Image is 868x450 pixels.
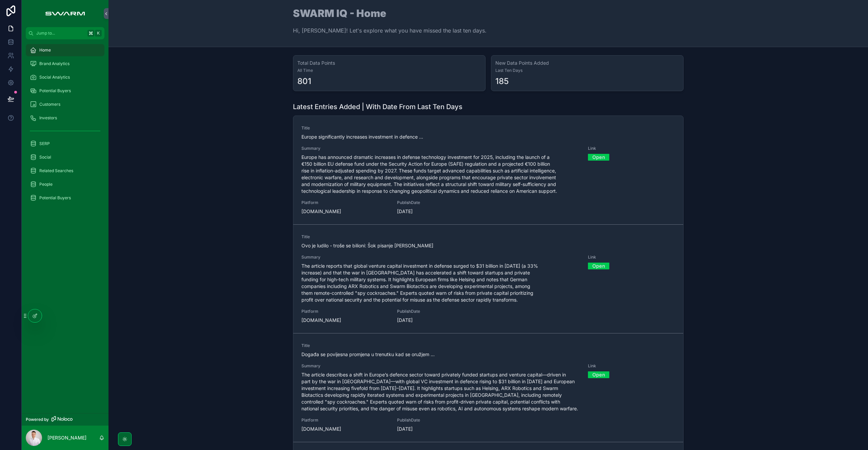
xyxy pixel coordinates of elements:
[26,71,104,83] a: Social Analytics
[39,168,73,173] span: Related Searches
[42,8,88,19] img: App logo
[301,242,675,249] span: Ovo je ludilo - troše se bilioni: Šok pisanje [PERSON_NAME]
[301,309,389,314] span: Platform
[297,76,311,87] div: 801
[26,178,104,190] a: People
[26,138,104,150] a: SERP
[26,417,49,422] span: Powered by
[588,261,609,271] a: Open
[301,417,389,423] span: Platform
[39,155,51,160] span: Social
[301,426,389,432] span: [DOMAIN_NAME]
[22,39,108,213] div: scrollable content
[39,102,60,107] span: Customers
[297,68,481,73] span: All Time
[301,371,580,412] span: The article describes a shift in Europe’s defence sector toward privately funded startups and ven...
[47,434,86,441] p: [PERSON_NAME]
[301,317,389,324] span: [DOMAIN_NAME]
[293,26,487,35] p: Hi, [PERSON_NAME]! Let's explore what you have missed the last ten days.
[588,369,609,380] a: Open
[26,112,104,124] a: Investors
[26,44,104,56] a: Home
[293,102,462,111] h1: Latest Entries Added | With Date From Last Ten Days
[26,165,104,177] a: Related Searches
[301,343,675,348] span: Title
[301,254,580,260] span: Summary
[26,151,104,163] a: Social
[301,200,389,205] span: Platform
[39,141,50,146] span: SERP
[397,417,485,423] span: PublishDate
[397,200,485,205] span: PublishDate
[26,98,104,110] a: Customers
[588,146,675,151] span: Link
[293,8,487,18] h1: SWARM IQ - Home
[588,254,675,260] span: Link
[293,116,683,225] a: TitleEurope significantly increases investment in defence ...SummaryEurope has announced dramatic...
[495,60,679,66] h3: New Data Points Added
[397,426,485,432] span: [DATE]
[397,317,485,324] span: [DATE]
[293,225,683,333] a: TitleOvo je ludilo - troše se bilioni: Šok pisanje [PERSON_NAME]SummaryThe article reports that g...
[26,58,104,70] a: Brand Analytics
[301,134,675,140] span: Europe significantly increases investment in defence ...
[301,146,580,151] span: Summary
[39,88,71,94] span: Potential Buyers
[96,30,101,36] span: K
[293,333,683,442] a: TitleDogađa se povijesna promjena u trenutku kad se oružjem ...SummaryThe article describes a shi...
[588,363,675,369] span: Link
[297,60,481,66] h3: Total Data Points
[495,76,509,87] div: 185
[22,413,108,426] a: Powered by
[39,182,53,187] span: People
[301,125,675,131] span: Title
[36,30,85,36] span: Jump to...
[301,263,580,303] span: The article reports that global venture capital investment in defense surged to $31 billion in [D...
[26,85,104,97] a: Potential Buyers
[397,208,485,215] span: [DATE]
[26,192,104,204] a: Potential Buyers
[39,47,51,53] span: Home
[301,351,675,358] span: Događa se povijesna promjena u trenutku kad se oružjem ...
[39,195,71,201] span: Potential Buyers
[397,309,485,314] span: PublishDate
[588,152,609,162] a: Open
[301,363,580,369] span: Summary
[39,75,70,80] span: Social Analytics
[26,27,104,39] button: Jump to...K
[301,234,675,240] span: Title
[301,154,580,195] span: Europe has announced dramatic increases in defense technology investment for 2025, including the ...
[39,61,70,66] span: Brand Analytics
[39,115,57,121] span: Investors
[301,208,389,215] span: [DOMAIN_NAME]
[495,68,679,73] span: Last Ten Days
